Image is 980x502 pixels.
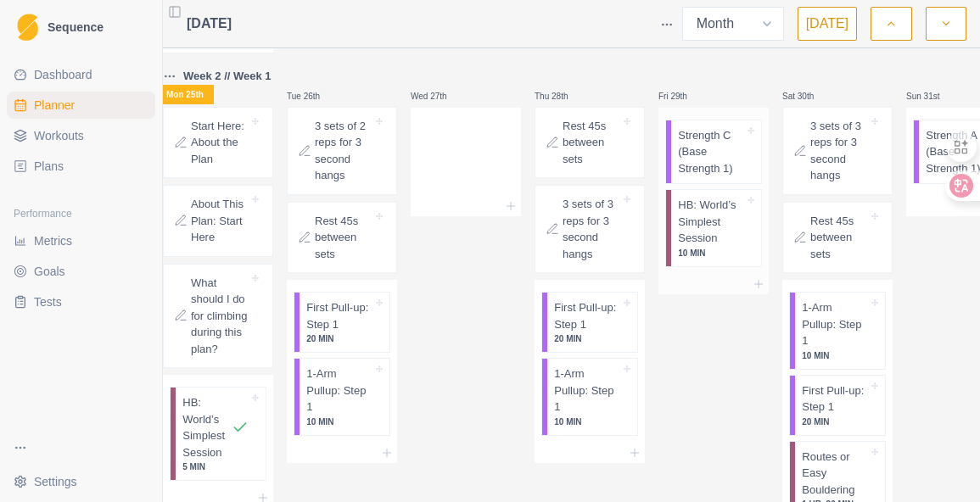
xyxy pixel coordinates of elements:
[678,127,744,177] p: Strength C (Base Strength 1)
[7,200,155,227] div: Performance
[315,213,372,263] p: Rest 45s between sets
[187,14,232,34] span: [DATE]
[563,196,620,262] p: 3 sets of 3 reps for 3 second hangs
[7,7,155,47] a: LogoSequence
[306,365,372,416] p: 1-Arm Pullup: Step 1
[17,14,38,42] img: Logo
[789,292,886,370] div: 1-Arm Pullup: Step 110 MIN
[810,213,868,263] p: Rest 45s between sets
[802,416,868,428] p: 20 MIN
[802,449,868,499] p: Routes or Easy Bouldering
[287,107,397,195] div: 3 sets of 2 reps for 3 second hangs
[294,358,390,436] div: 1-Arm Pullup: Step 110 MIN
[182,394,232,460] p: HB: World’s Simplest Session
[802,299,868,349] p: 1-Arm Pullup: Step 1
[535,107,645,179] div: Rest 45s between sets
[554,299,620,332] p: First Pull-up: Step 1
[287,90,338,103] p: Tue 26th
[782,202,893,274] div: Rest 45s between sets
[782,107,893,195] div: 3 sets of 3 reps for 3 second hangs
[802,349,868,362] p: 10 MIN
[163,185,273,257] div: About This Plan: Start Here
[34,232,72,249] span: Metrics
[563,118,620,168] p: Rest 45s between sets
[802,382,868,416] p: First Pull-up: Step 1
[7,468,155,495] button: Settings
[315,118,372,184] p: 3 sets of 2 reps for 3 second hangs
[665,189,762,267] div: HB: World’s Simplest Session10 MIN
[7,227,155,254] a: Metrics
[34,293,62,310] span: Tests
[411,90,462,103] p: Wed 27th
[294,292,390,353] div: First Pull-up: Step 120 MIN
[678,197,744,247] p: HB: World’s Simplest Session
[7,122,155,149] a: Workouts
[554,365,620,416] p: 1-Arm Pullup: Step 1
[34,97,75,114] span: Planner
[658,90,709,103] p: Fri 29th
[170,387,266,481] div: HB: World’s Simplest Session5 MIN
[678,247,744,259] p: 10 MIN
[34,263,65,280] span: Goals
[7,258,155,285] a: Goals
[810,118,868,184] p: 3 sets of 3 reps for 3 second hangs
[535,90,585,103] p: Thu 28th
[306,332,372,345] p: 20 MIN
[191,275,249,358] p: What should I do for climbing during this plan?
[163,264,273,369] div: What should I do for climbing during this plan?
[163,85,214,104] p: Mon 25th
[191,196,249,246] p: About This Plan: Start Here
[7,153,155,180] a: Plans
[665,120,762,185] div: Strength C (Base Strength 1)
[554,332,620,345] p: 20 MIN
[306,299,372,332] p: First Pull-up: Step 1
[191,118,249,168] p: Start Here: About the Plan
[7,92,155,119] a: Planner
[906,90,957,103] p: Sun 31st
[789,375,886,436] div: First Pull-up: Step 120 MIN
[34,127,84,144] span: Workouts
[541,292,638,353] div: First Pull-up: Step 120 MIN
[306,416,372,428] p: 10 MIN
[183,68,272,85] p: Week 2 // Week 1
[34,158,64,175] span: Plans
[782,90,833,103] p: Sat 30th
[287,202,397,274] div: Rest 45s between sets
[163,107,273,179] div: Start Here: About the Plan
[554,416,620,428] p: 10 MIN
[541,358,638,436] div: 1-Arm Pullup: Step 110 MIN
[182,460,249,473] p: 5 MIN
[535,185,645,273] div: 3 sets of 3 reps for 3 second hangs
[34,66,92,83] span: Dashboard
[7,288,155,315] a: Tests
[48,21,104,33] span: Sequence
[7,61,155,88] a: Dashboard
[798,7,857,41] button: [DATE]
